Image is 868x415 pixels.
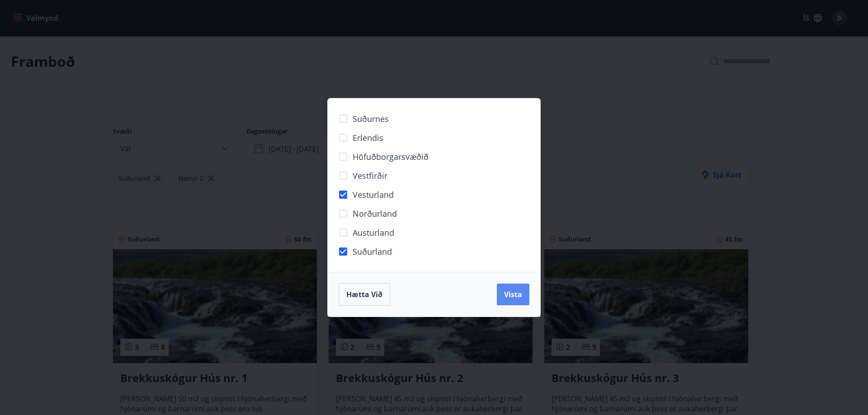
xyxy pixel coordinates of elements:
span: Hætta við [346,289,382,299]
button: Vista [497,284,529,305]
span: Suðurnes [353,113,389,125]
span: Höfuðborgarsvæðið [353,151,429,163]
span: Vista [504,289,522,299]
span: Erlendis [353,132,383,144]
span: Norðurland [353,208,397,219]
span: Suðurland [353,246,392,257]
span: Vesturland [353,189,394,201]
span: Austurland [353,227,394,238]
button: Hætta við [339,283,390,306]
span: Vestfirðir [353,170,387,182]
